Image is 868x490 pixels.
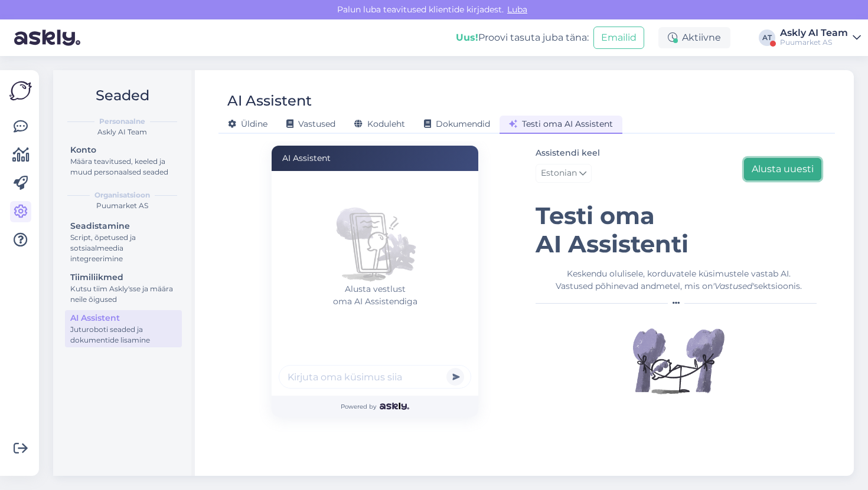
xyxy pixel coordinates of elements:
[70,312,177,324] div: AI Assistent
[354,119,405,129] span: Koduleht
[70,232,177,264] div: Script, õpetused ja sotsiaalmeedia integreerimine
[63,127,182,137] div: Askly AI Team
[424,119,490,129] span: Dokumendid
[65,142,182,179] a: KontoMäära teavitused, keeled ja muud personaalsed seaded
[63,84,182,107] h2: Seaded
[65,310,182,347] a: AI AssistentJuturoboti seaded ja dokumentide lisamine
[536,202,821,258] h1: Testi oma AI Assistenti
[780,38,848,47] div: Puumarket AS
[227,90,312,112] div: AI Assistent
[536,147,600,159] label: Assistendi keel
[65,218,182,266] a: SeadistamineScript, õpetused ja sotsiaalmeedia integreerimine
[286,119,335,129] span: Vastused
[70,220,177,232] div: Seadistamine
[658,27,730,48] div: Aktiivne
[456,32,478,43] b: Uus!
[70,284,177,305] div: Kutsu tiim Askly'sse ja määra neile õigused
[456,31,589,45] div: Proovi tasuta juba täna:
[63,200,182,211] div: Puumarket AS
[780,28,861,47] a: Askly AI TeamPuumarket AS
[593,27,644,49] button: Emailid
[70,144,177,156] div: Konto
[631,314,726,408] img: Illustration
[536,164,592,183] a: Estonian
[228,119,267,129] span: Üldine
[541,167,577,180] span: Estonian
[759,29,775,46] div: AT
[99,116,145,127] b: Personaalne
[272,146,478,171] div: AI Assistent
[380,403,409,410] img: Askly
[9,80,32,102] img: Askly Logo
[70,271,177,284] div: Tiimiliikmed
[536,268,821,292] div: Keskendu olulisele, korduvatele küsimustele vastab AI. Vastused põhinevad andmetel, mis on sektsi...
[509,119,613,129] span: Testi oma AI Assistent
[70,324,177,346] div: Juturoboti seaded ja dokumentide lisamine
[65,269,182,307] a: TiimiliikmedKutsu tiim Askly'sse ja määra neile õigused
[279,365,471,389] input: Kirjuta oma küsimus siia
[713,281,754,291] i: 'Vastused'
[328,189,422,283] img: No chats
[504,4,531,15] span: Luba
[341,402,409,411] span: Powered by
[70,156,177,177] div: Määra teavitused, keeled ja muud personaalsed seaded
[279,283,471,308] p: Alusta vestlust oma AI Assistendiga
[94,190,150,200] b: Organisatsioon
[780,28,848,38] div: Askly AI Team
[744,158,821,180] button: Alusta uuesti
